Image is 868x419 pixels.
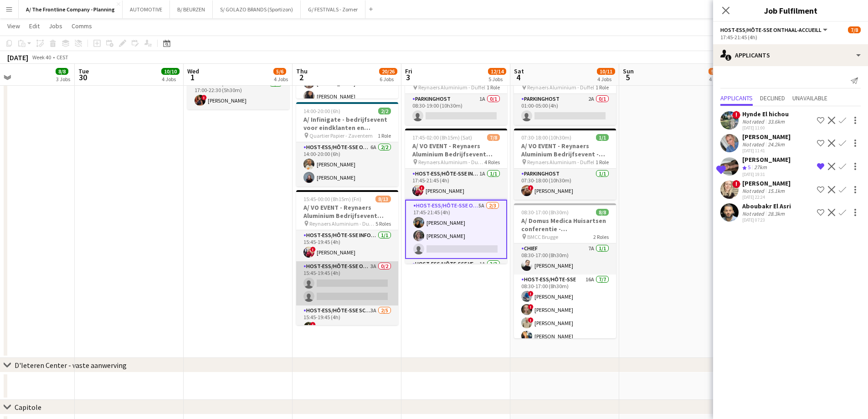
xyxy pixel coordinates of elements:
[296,102,398,186] app-job-card: 14:00-20:00 (6h)2/2A/ Infinigate - bedrijfsevent voor eindklanten en resellers Quartier Papier - ...
[380,76,397,83] div: 6 Jobs
[742,155,791,164] div: [PERSON_NAME]
[310,247,316,252] span: !
[296,305,398,389] app-card-role: Host-ess/Hôte-sse Scanning3A2/515:45-19:45 (4h)!Tugba Disli
[405,54,507,125] app-job-card: 08:30-19:00 (10h30m)0/1A/ VO EVENT - Reynaers Aluminium Bedrijfsevent - PARKING LEVERANCIERS - 29...
[513,72,524,83] span: 4
[29,22,40,30] span: Edit
[375,196,391,202] span: 8/13
[7,22,20,30] span: View
[514,67,524,75] span: Sat
[742,118,766,125] div: Not rated
[742,141,766,148] div: Not rated
[274,76,288,83] div: 4 Jobs
[4,20,24,32] a: View
[487,134,500,141] span: 7/8
[201,95,207,100] span: !
[514,169,616,200] app-card-role: Parkinghost1/107:30-18:00 (10h30m)![PERSON_NAME]
[303,108,340,114] span: 14:00-20:00 (6h)
[713,44,868,66] div: Applicants
[593,233,609,240] span: 2 Roles
[30,54,53,61] span: Week 40
[123,0,170,18] button: AUTOMOTIVE
[301,0,365,18] button: G/ FESTIVALS - Zomer
[213,0,301,18] button: S/ GOLAZO BRANDS (Sportizon)
[378,132,391,139] span: 1 Role
[7,53,28,62] div: [DATE]
[596,84,609,91] span: 1 Role
[742,133,791,141] div: [PERSON_NAME]
[623,67,634,75] span: Sun
[56,54,68,61] div: CEST
[187,78,289,109] app-card-role: Host-ess/Hôte-sse1/117:00-22:30 (5h30m)![PERSON_NAME]
[187,67,199,75] span: Wed
[296,142,398,186] app-card-role: Host-ess/Hôte-sse Onthaal-Accueill6A2/214:00-20:00 (6h)[PERSON_NAME][PERSON_NAME]
[528,304,534,310] span: !
[77,72,89,83] span: 30
[742,202,791,210] div: Aboubakr El Asri
[528,291,534,296] span: !
[766,187,786,194] div: 15.1km
[296,230,398,261] app-card-role: Host-ess/Hôte-sse Infodesk1/115:45-19:45 (4h)![PERSON_NAME]
[514,129,616,200] app-job-card: 07:30-18:00 (10h30m)1/1A/ VO EVENT - Reynaers Aluminium Bedrijfsevent - PARKING LEVERANCIERS - 29...
[514,274,616,385] app-card-role: Host-ess/Hôte-sse16A7/708:30-17:00 (8h30m)![PERSON_NAME]![PERSON_NAME]![PERSON_NAME][PERSON_NAME]
[310,322,316,327] span: !
[528,185,534,191] span: !
[742,179,791,187] div: [PERSON_NAME]
[72,22,92,30] span: Comms
[732,111,740,119] span: !
[488,76,506,83] div: 5 Jobs
[296,67,308,75] span: Thu
[488,68,506,75] span: 12/14
[405,169,507,200] app-card-role: Host-ess/Hôte-sse Infodesk1A1/117:45-21:45 (4h)![PERSON_NAME]
[303,196,361,202] span: 15:45-00:00 (8h15m) (Fri)
[742,110,789,118] div: Hynde El hichou
[514,203,616,338] app-job-card: 08:30-17:00 (8h30m)8/8A/ Domus Medica Huisartsen conferentie - [GEOGRAPHIC_DATA] BMCC Brugge2 Rol...
[527,233,558,240] span: BMCC Brugge
[742,194,791,200] div: [DATE] 22:24
[78,67,89,75] span: Tue
[296,261,398,305] app-card-role: Host-ess/Hôte-sse Onthaal-Accueill3A0/215:45-19:45 (4h)
[528,317,534,323] span: !
[419,185,425,191] span: !
[742,148,791,154] div: [DATE] 11:41
[405,67,412,75] span: Fri
[405,94,507,125] app-card-role: Parkinghost1A0/108:30-19:00 (10h30m)
[713,5,868,16] h3: Job Fulfilment
[484,159,500,166] span: 4 Roles
[742,171,791,177] div: [DATE] 19:31
[742,187,766,194] div: Not rated
[514,94,616,125] app-card-role: Parkinghost2A0/101:00-05:00 (4h)
[742,125,789,131] div: [DATE] 11:00
[514,217,616,233] h3: A/ Domus Medica Huisartsen conferentie - [GEOGRAPHIC_DATA]
[732,180,740,188] span: !
[186,72,199,83] span: 1
[412,134,472,141] span: 17:45-02:00 (8h15m) (Sat)
[15,361,127,370] div: D'Ieteren Center - vaste aanwerving
[621,72,634,83] span: 5
[404,72,412,83] span: 3
[296,190,398,325] div: 15:45-00:00 (8h15m) (Fri)8/13A/ VO EVENT - Reynaers Aluminium Bedrijfsevent (02+03+05/10) Reynaer...
[68,20,96,32] a: Comms
[514,54,616,125] app-job-card: 01:00-05:00 (4h)0/1A/ VO EVENT - Reynaers Aluminium Bedrijfsevent - PARKING LEVERANCIERS - 29/09 ...
[296,115,398,132] h3: A/ Infinigate - bedrijfsevent voor eindklanten en resellers
[405,200,507,259] app-card-role: Host-ess/Hôte-sse Onthaal-Accueill5A2/317:45-21:45 (4h)[PERSON_NAME][PERSON_NAME]
[295,72,308,83] span: 2
[375,220,391,227] span: 5 Roles
[720,26,829,33] button: Host-ess/Hôte-sse Onthaal-Accueill
[742,210,766,217] div: Not rated
[521,134,571,141] span: 07:30-18:00 (10h30m)
[709,76,724,83] div: 4 Jobs
[405,259,507,316] app-card-role: Host-ess/Hôte-sse Vestiaire1A3/3
[45,20,66,32] a: Jobs
[760,95,785,101] span: Declined
[596,134,609,141] span: 1/1
[418,159,484,166] span: Reynaers Aluminium - Duffel
[170,0,213,18] button: B/ BEURZEN
[418,84,485,91] span: Reynaers Aluminium - Duffel
[596,159,609,166] span: 1 Role
[15,403,41,412] div: Capitole
[527,159,594,166] span: Reynaers Aluminium - Duffel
